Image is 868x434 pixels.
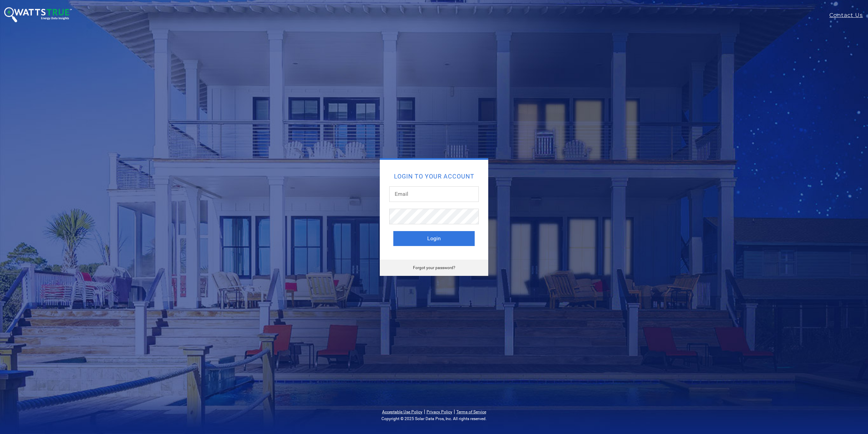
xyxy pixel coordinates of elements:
input: Email [389,186,479,202]
h2: Login to your account [393,173,475,180]
a: Contact Us [829,11,868,19]
a: Terms of Service [456,410,486,414]
button: Login [393,231,475,246]
span: | [424,408,425,415]
a: Forgot your password? [413,265,455,270]
span: | [454,408,455,415]
a: Privacy Policy [427,410,452,414]
img: WattsTrue [4,7,72,22]
a: Acceptable Use Policy [382,410,422,414]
